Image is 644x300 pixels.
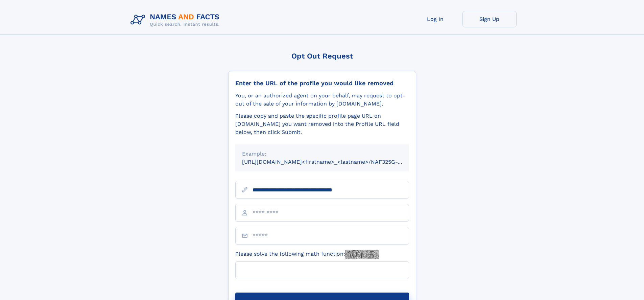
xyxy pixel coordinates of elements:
label: Please solve the following math function: [235,250,379,259]
img: Logo Names and Facts [128,11,225,29]
div: Enter the URL of the profile you would like removed [235,79,409,87]
div: Please copy and paste the specific profile page URL on [DOMAIN_NAME] you want removed into the Pr... [235,112,409,136]
a: Log In [408,11,462,27]
div: Opt Out Request [228,52,416,60]
div: Example: [242,150,402,158]
small: [URL][DOMAIN_NAME]<firstname>_<lastname>/NAF325G-xxxxxxxx [242,159,422,165]
a: Sign Up [462,11,517,27]
div: You, or an authorized agent on your behalf, may request to opt-out of the sale of your informatio... [235,92,409,108]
